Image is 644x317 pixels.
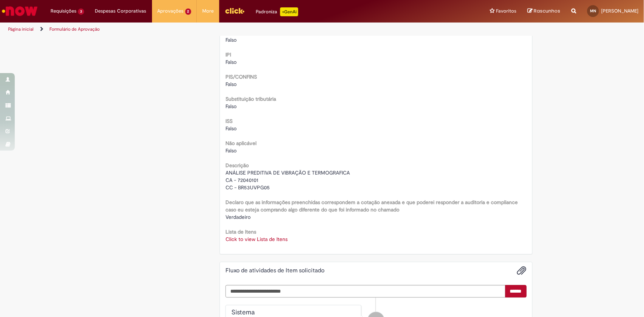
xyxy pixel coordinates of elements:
button: Adicionar anexos [517,266,527,275]
b: Não aplicável [225,140,256,147]
b: Declaro que as informações preenchidas correspondem a cotação anexada e que poderei responder a a... [225,199,518,213]
span: Rascunhos [534,7,560,14]
h2: Fluxo de atividades de Item solicitado Histórico de tíquete [225,268,324,274]
b: Substituição tributária [225,96,276,102]
b: PIS/CONFINS [225,73,257,80]
img: ServiceNow [1,4,39,18]
span: ANÁLISE PREDITIVA DE VIBRAÇÃO E TERMOGRAFICA CA - 72040101 CC - BR53UVPG05 [225,169,350,191]
span: Falso [225,37,237,43]
span: Despesas Corporativas [95,7,147,15]
span: 2 [185,8,192,15]
p: +GenAi [280,7,298,16]
ul: Trilhas de página [6,23,424,36]
span: Aprovações [158,7,184,15]
span: Falso [225,81,237,87]
span: Falso [225,125,237,132]
a: Rascunhos [527,8,560,15]
b: ISS [225,118,233,124]
b: Lista de Itens [225,228,256,235]
b: Descrição [225,162,249,169]
img: click_logo_yellow_360x200.png [225,5,245,16]
span: More [202,7,214,15]
a: Click to view Lista de Itens [225,236,287,242]
b: IPI [225,51,231,58]
span: 3 [78,8,84,15]
span: Verdadeiro [225,214,251,220]
textarea: Digite sua mensagem aqui... [225,285,506,297]
a: Página inicial [8,26,34,32]
div: Sistema [231,309,357,316]
span: MN [590,8,596,13]
div: Padroniza [256,7,298,16]
a: Formulário de Aprovação [49,26,100,32]
span: Falso [225,147,237,154]
span: Falso [225,103,237,110]
span: Falso [225,59,237,65]
span: Requisições [51,7,76,15]
span: Favoritos [496,7,516,15]
span: [PERSON_NAME] [601,8,638,14]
